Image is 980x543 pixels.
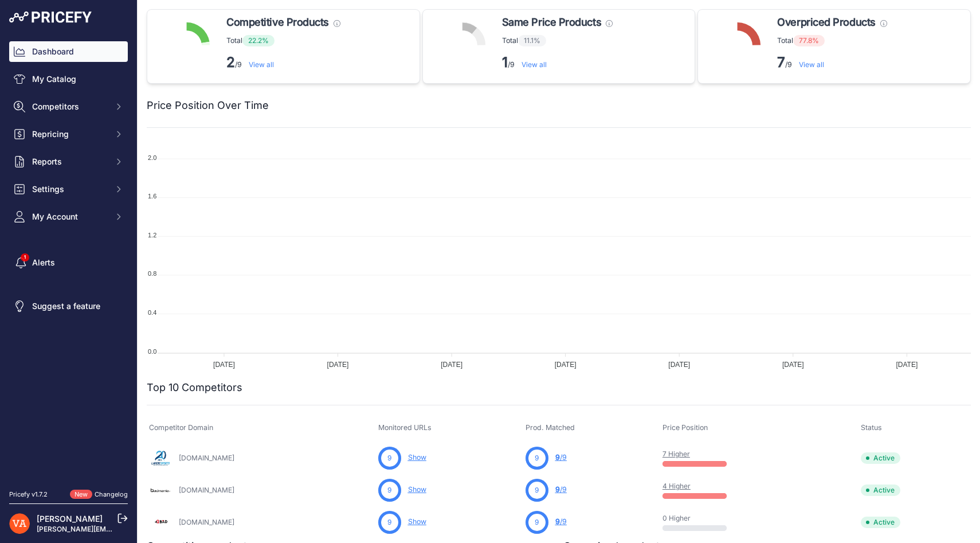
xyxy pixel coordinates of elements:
a: Alerts [9,252,128,273]
a: Dashboard [9,41,128,62]
a: 4 Higher [663,482,691,490]
a: View all [249,60,274,69]
a: 9/9 [555,485,567,494]
tspan: 0.8 [148,270,156,277]
span: 77.8% [793,35,825,46]
button: Reports [9,151,128,172]
span: Monitored URLs [378,423,432,432]
tspan: [DATE] [896,361,918,369]
a: Show [408,485,426,494]
h2: Top 10 Competitors [147,380,242,396]
p: /9 [777,53,887,72]
tspan: 1.6 [148,193,156,200]
tspan: 1.2 [148,232,156,239]
p: Total [502,35,613,46]
p: /9 [502,53,613,72]
span: 9 [535,485,539,495]
span: 9 [535,453,539,463]
span: Active [861,517,900,528]
tspan: [DATE] [782,361,804,369]
a: 9/9 [555,453,567,462]
a: My Catalog [9,69,128,89]
span: Prod. Matched [526,423,575,432]
button: Competitors [9,96,128,117]
a: [DOMAIN_NAME] [179,486,234,494]
p: Total [226,35,340,46]
span: 9 [535,517,539,528]
tspan: [DATE] [213,361,235,369]
img: Pricefy Logo [9,11,92,23]
a: Changelog [95,490,128,498]
span: Active [861,485,900,496]
a: Show [408,453,426,462]
a: View all [799,60,824,69]
span: Active [861,452,900,464]
div: Pricefy v1.7.2 [9,490,48,499]
a: Show [408,517,426,526]
a: [DOMAIN_NAME] [179,518,234,526]
span: Competitor Domain [149,423,213,432]
span: 9 [555,517,560,526]
span: Repricing [32,128,107,140]
span: 9 [387,517,391,528]
strong: 7 [777,54,785,71]
a: Suggest a feature [9,296,128,317]
span: 11.1% [518,35,546,46]
span: Settings [32,183,107,195]
a: [PERSON_NAME] [37,514,103,524]
h2: Price Position Over Time [147,97,269,114]
button: Repricing [9,124,128,144]
tspan: 2.0 [148,154,156,161]
p: Total [777,35,887,46]
span: Overpriced Products [777,14,875,30]
strong: 2 [226,54,235,71]
span: 9 [555,485,560,494]
strong: 1 [502,54,508,71]
p: /9 [226,53,340,72]
span: Price Position [663,423,708,432]
span: Same Price Products [502,14,601,30]
tspan: 0.4 [148,309,156,316]
span: 22.2% [242,35,275,46]
p: 0 Higher [663,514,736,523]
a: View all [522,60,547,69]
a: [PERSON_NAME][EMAIL_ADDRESS][PERSON_NAME][DOMAIN_NAME] [37,525,270,533]
span: Competitive Products [226,14,329,30]
span: 9 [387,485,391,495]
span: Competitors [32,101,107,112]
tspan: 0.0 [148,348,156,355]
tspan: [DATE] [668,361,690,369]
span: Reports [32,156,107,167]
span: 9 [555,453,560,462]
a: 7 Higher [663,450,690,458]
span: Status [861,423,882,432]
span: 9 [387,453,391,463]
button: My Account [9,206,128,227]
span: My Account [32,211,107,222]
nav: Sidebar [9,41,128,476]
tspan: [DATE] [441,361,462,369]
a: [DOMAIN_NAME] [179,454,234,462]
a: 9/9 [555,517,567,526]
button: Settings [9,179,128,200]
span: New [70,490,92,499]
tspan: [DATE] [555,361,577,369]
tspan: [DATE] [327,361,349,369]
